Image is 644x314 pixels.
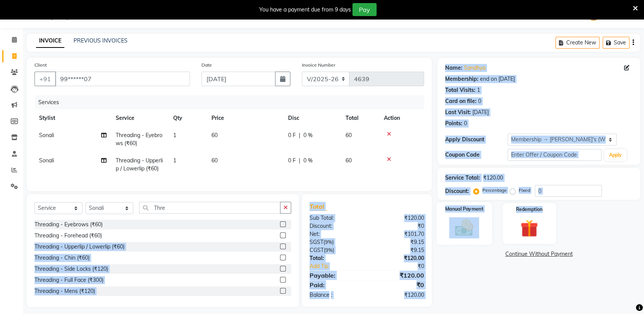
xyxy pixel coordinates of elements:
input: Search or Scan [139,202,280,214]
div: Paid: [304,280,367,289]
span: 1 [173,132,176,139]
div: Services [35,95,430,110]
div: Payable: [304,271,367,280]
div: Coupon Code [445,151,508,159]
div: ₹120.00 [367,254,430,262]
div: Threading - Mens (₹120) [34,287,95,295]
div: Threading - Side Locks (₹120) [34,265,108,273]
div: Sub Total: [304,214,367,222]
a: Continue Without Payment [439,250,639,258]
a: Add Tip [304,262,377,270]
span: 0 % [303,131,313,139]
div: ( ) [304,238,367,246]
span: CGST [310,247,324,253]
div: ₹9.15 [367,246,430,254]
span: | [299,157,300,165]
a: Sandhya [464,64,485,72]
div: Membership: [445,75,478,83]
div: Threading - Full Face (₹300) [34,276,103,284]
div: Threading - Eyebrows (₹60) [34,221,103,229]
span: | [299,131,300,139]
span: 60 [346,157,352,164]
div: ₹0 [377,262,430,270]
div: 1 [477,86,480,94]
div: end on [DATE] [480,75,515,83]
div: Card on file: [445,97,477,105]
div: Discount: [304,222,367,230]
div: Total: [304,254,367,262]
span: SGST [310,239,323,245]
div: ₹9.15 [367,238,430,246]
div: Balance : [304,291,367,299]
div: Name: [445,64,462,72]
div: 0 [478,97,481,105]
button: Apply [605,149,626,161]
th: Qty [169,110,207,127]
div: Threading - Forehead (₹60) [34,232,102,240]
button: Pay [352,3,377,16]
div: Threading - Chin (₹60) [34,254,90,262]
div: ( ) [304,246,367,254]
span: 60 [211,132,218,139]
a: PREVIOUS INVOICES [74,37,128,44]
div: ₹120.00 [367,214,430,222]
span: Sonali [39,157,54,164]
th: Total [341,110,379,127]
input: Enter Offer / Coupon Code [508,149,601,161]
div: ₹120.00 [483,174,503,182]
span: 9% [325,239,332,245]
th: Disc [283,110,341,127]
label: Percentage [482,187,507,194]
div: ₹0 [367,280,430,289]
span: Total [310,203,327,211]
img: _cash.svg [449,217,479,238]
button: Create New [556,37,600,49]
span: 1 [173,157,176,164]
a: INVOICE [36,34,64,48]
div: 0 [464,119,467,128]
span: 0 F [288,157,296,165]
div: Threading - Upperlip / Lowerlip (₹60) [34,243,125,251]
div: You have a payment due from 9 days [259,6,351,14]
label: Fixed [519,187,530,194]
label: Manual Payment [445,205,483,213]
span: 60 [346,132,352,139]
th: Price [207,110,283,127]
span: Sonali [39,132,54,139]
span: 0 F [288,131,296,139]
th: Action [379,110,424,127]
img: _gift.svg [515,218,544,239]
div: ₹120.00 [367,291,430,299]
button: +91 [34,72,56,86]
div: Apply Discount [445,136,508,144]
div: ₹120.00 [367,271,430,280]
span: 0 % [303,157,313,165]
div: [DATE] [472,108,489,116]
div: Discount: [445,187,469,195]
div: Net: [304,230,367,238]
div: Total Visits: [445,86,475,94]
label: Client [34,62,47,69]
div: Points: [445,119,462,128]
input: Search by Name/Mobile/Email/Code [55,72,190,86]
div: Service Total: [445,174,480,182]
th: Stylist [34,110,111,127]
span: Threading - Upperlip / Lowerlip (₹60) [116,157,163,172]
div: Last Visit: [445,108,471,116]
div: ₹101.70 [367,230,430,238]
label: Redemption [516,206,542,213]
th: Service [111,110,169,127]
div: ₹0 [367,222,430,230]
span: Threading - Eyebrows (₹60) [116,132,162,147]
label: Invoice Number [302,62,335,69]
span: 9% [325,247,333,253]
span: 60 [211,157,218,164]
button: Save [603,37,629,49]
label: Date [202,62,212,69]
